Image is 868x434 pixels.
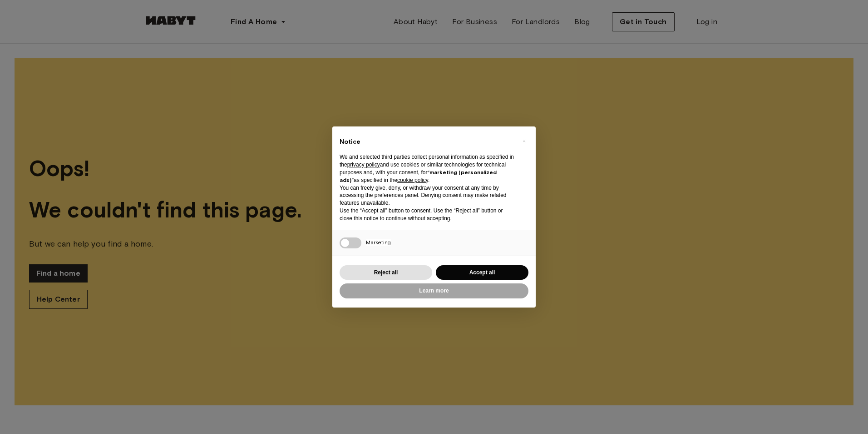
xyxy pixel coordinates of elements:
p: You can freely give, deny, or withdraw your consent at any time by accessing the preferences pane... [340,184,514,207]
p: Use the “Accept all” button to consent. Use the “Reject all” button or close this notice to conti... [340,207,514,222]
strong: “marketing (personalized ads)” [340,169,497,183]
span: × [523,136,526,146]
a: cookie policy [397,177,428,183]
button: Reject all [340,265,432,280]
span: Marketing [366,239,391,246]
p: We and selected third parties collect personal information as specified in the and use cookies or... [340,153,514,184]
h2: Notice [340,137,514,146]
button: Learn more [340,283,528,298]
button: Close this notice [517,134,531,148]
a: privacy policy [347,161,380,168]
button: Accept all [436,265,528,280]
